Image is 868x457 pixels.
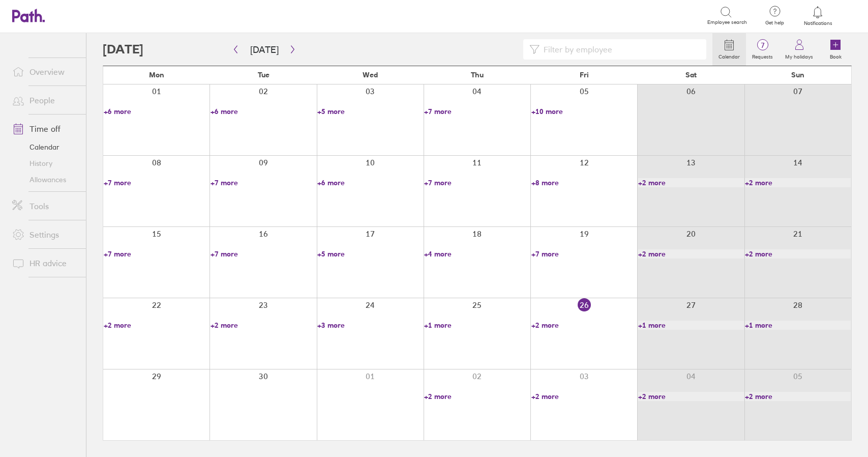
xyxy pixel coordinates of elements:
span: Wed [363,71,378,79]
a: +7 more [211,249,316,259]
a: +7 more [104,178,209,187]
a: +7 more [424,107,530,116]
a: +10 more [531,107,637,116]
span: Sat [685,71,697,79]
a: Time off [4,119,86,139]
a: +5 more [317,249,423,259]
a: HR advice [4,253,86,273]
a: +6 more [211,107,316,116]
a: Calendar [712,33,746,66]
span: Sun [791,71,804,79]
a: Tools [4,196,86,216]
button: [DATE] [242,41,287,58]
a: +2 more [531,321,637,330]
a: Settings [4,224,86,245]
a: +3 more [317,321,423,330]
a: +6 more [317,178,423,187]
a: +7 more [211,178,316,187]
a: +2 more [638,392,744,401]
a: Notifications [801,5,834,26]
label: My holidays [779,51,819,60]
span: Mon [149,71,164,79]
div: Search [114,11,140,20]
a: Calendar [4,139,86,155]
span: 7 [746,41,779,49]
a: People [4,90,86,110]
a: +7 more [424,178,530,187]
a: My holidays [779,33,819,66]
a: +7 more [104,249,209,259]
a: +5 more [317,107,423,116]
span: Get help [758,20,791,26]
a: +2 more [104,321,209,330]
label: Calendar [712,51,746,60]
a: +2 more [638,249,744,259]
input: Filter by employee [540,40,700,59]
span: Employee search [707,19,747,25]
a: +1 more [424,321,530,330]
a: +8 more [531,178,637,187]
a: Overview [4,62,86,82]
a: Allowances [4,172,86,188]
a: History [4,155,86,172]
a: +2 more [745,178,851,187]
a: +2 more [531,392,637,401]
span: Thu [471,71,484,79]
a: +2 more [424,392,530,401]
span: Tue [258,71,270,79]
span: Fri [580,71,589,79]
a: +2 more [211,321,316,330]
label: Requests [746,51,779,60]
a: Book [819,33,852,66]
span: Notifications [801,20,834,26]
label: Book [824,51,848,60]
a: +1 more [745,321,851,330]
a: +4 more [424,249,530,259]
a: +2 more [638,178,744,187]
a: +1 more [638,321,744,330]
a: +2 more [745,392,851,401]
a: +2 more [745,249,851,259]
a: +6 more [104,107,209,116]
a: +7 more [531,249,637,259]
a: 7Requests [746,33,779,66]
